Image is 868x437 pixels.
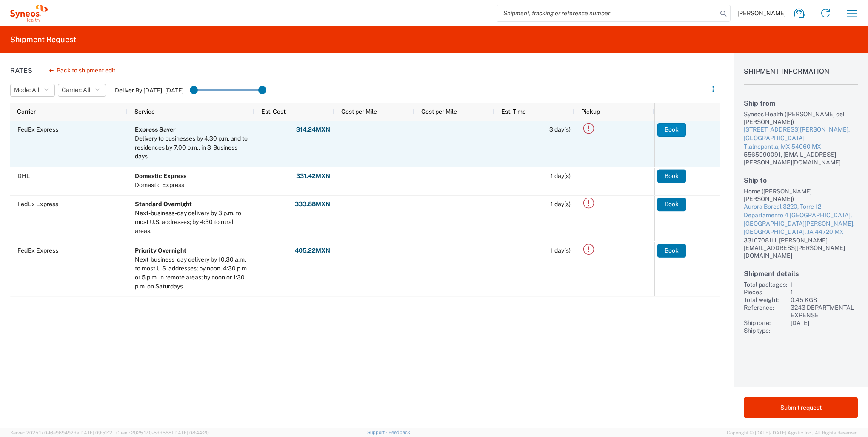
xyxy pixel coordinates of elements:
[744,67,858,85] h1: Shipment Information
[134,108,155,115] span: Service
[135,126,176,133] b: Express Saver
[14,86,40,94] span: Mode: All
[296,123,331,137] button: 314.24MXN
[135,209,251,236] div: Next-business-day delivery by 3 p.m. to most U.S. addresses; by 4:30 to rural areas.
[744,126,858,142] div: [STREET_ADDRESS][PERSON_NAME], [GEOGRAPHIC_DATA]
[62,86,91,94] span: Carrier: All
[551,247,571,254] span: 1 day(s)
[17,201,58,207] span: FedEx Express
[791,281,858,288] div: 1
[744,304,787,319] div: Reference:
[549,126,571,133] span: 3 day(s)
[295,200,330,208] strong: 333.88 MXN
[79,430,112,435] span: [DATE] 09:51:12
[744,397,858,418] button: Submit request
[497,5,717,21] input: Shipment, tracking or reference number
[17,247,58,254] span: FedEx Express
[744,203,858,236] a: Aurora Boreal 3220, Torre 12 Departamento 4 [GEOGRAPHIC_DATA], [GEOGRAPHIC_DATA][PERSON_NAME].[GE...
[791,319,858,327] div: [DATE]
[744,327,787,334] div: Ship type:
[115,86,184,94] label: Deliver By [DATE] - [DATE]
[744,270,858,278] h2: Shipment details
[296,169,331,183] button: 331.42MXN
[388,430,410,435] a: Feedback
[501,108,526,115] span: Est. Time
[744,187,858,203] div: Home ([PERSON_NAME] [PERSON_NAME])
[551,201,571,207] span: 1 day(s)
[294,198,331,211] button: 333.88MXN
[10,84,55,97] button: Mode: All
[295,247,330,255] strong: 405.22 MXN
[657,123,686,137] button: Book
[296,172,330,180] strong: 331.42 MXN
[58,84,106,97] button: Carrier: All
[657,169,686,183] button: Book
[10,34,76,45] h2: Shipment Request
[551,172,571,179] span: 1 day(s)
[744,228,858,236] div: [GEOGRAPHIC_DATA], JA 44720 MX
[135,134,251,161] div: Delivery to businesses by 4:30 p.m. and to residences by 7:00 p.m., in 3-Business days.
[17,108,36,115] span: Carrier
[367,430,388,435] a: Support
[744,143,858,151] div: Tlalnepantla, MX 54060 MX
[17,126,58,133] span: FedEx Express
[10,430,112,435] span: Server: 2025.17.0-16a969492de
[744,296,787,304] div: Total weight:
[744,281,787,288] div: Total packages:
[296,126,330,134] strong: 314.24 MXN
[744,176,858,184] h2: Ship to
[17,172,30,179] span: DHL
[744,151,858,166] div: 5565990091, [EMAIL_ADDRESS][PERSON_NAME][DOMAIN_NAME]
[261,108,286,115] span: Est. Cost
[791,304,858,319] div: 3243 DEPARTMENTAL EXPENSE
[744,126,858,151] a: [STREET_ADDRESS][PERSON_NAME], [GEOGRAPHIC_DATA]Tlalnepantla, MX 54060 MX
[421,108,457,115] span: Cost per Mile
[135,181,186,190] div: Domestic Express
[581,108,600,115] span: Pickup
[744,288,787,296] div: Pieces
[744,319,787,327] div: Ship date:
[135,201,192,207] b: Standard Overnight
[744,99,858,107] h2: Ship from
[173,430,209,435] span: [DATE] 08:44:20
[10,66,32,75] h1: Rates
[135,172,186,179] b: Domestic Express
[657,244,686,257] button: Book
[43,63,122,78] button: Back to shipment edit
[737,9,786,17] span: [PERSON_NAME]
[657,198,686,211] button: Book
[116,430,209,435] span: Client: 2025.17.0-5dd568f
[744,110,858,126] div: Syneos Health ([PERSON_NAME] del [PERSON_NAME])
[744,203,858,228] div: Aurora Boreal 3220, Torre 12 Departamento 4 [GEOGRAPHIC_DATA], [GEOGRAPHIC_DATA][PERSON_NAME].
[791,288,858,296] div: 1
[727,429,858,437] span: Copyright © [DATE]-[DATE] Agistix Inc., All Rights Reserved
[135,255,251,291] div: Next-business-day delivery by 10:30 a.m. to most U.S. addresses; by noon, 4:30 p.m. or 5 p.m. in ...
[744,236,858,259] div: 3310708111, [PERSON_NAME][EMAIL_ADDRESS][PERSON_NAME][DOMAIN_NAME]
[294,244,331,257] button: 405.22MXN
[341,108,377,115] span: Cost per Mile
[791,296,858,304] div: 0.45 KGS
[135,247,186,254] b: Priority Overnight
